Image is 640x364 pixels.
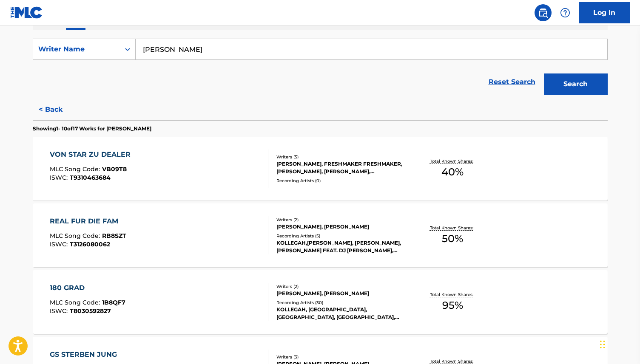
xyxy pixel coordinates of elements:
span: ISWC : [50,240,70,248]
div: [PERSON_NAME], FRESHMAKER FRESHMAKER, [PERSON_NAME], [PERSON_NAME], [PERSON_NAME] [276,160,405,175]
div: Writers ( 2 ) [276,283,405,290]
img: MLC Logo [10,6,43,19]
a: VON STAR ZU DEALERMLC Song Code:VB09T8ISWC:T9310463684Writers (5)[PERSON_NAME], FRESHMAKER FRESHM... [33,137,608,200]
div: Writers ( 3 ) [276,354,405,360]
span: MLC Song Code : [50,232,102,240]
span: 40 % [441,164,464,180]
div: 180 GRAD [50,283,125,293]
a: Log In [579,2,630,23]
span: 95 % [442,298,463,313]
div: Writers ( 2 ) [276,217,405,223]
form: Search Form [33,39,608,99]
img: help [560,8,570,18]
div: Recording Artists ( 0 ) [276,178,405,184]
span: T9310463684 [70,174,111,181]
span: T3126080062 [70,240,110,248]
a: Reset Search [484,73,540,91]
p: Total Known Shares: [430,158,475,164]
p: Total Known Shares: [430,291,475,298]
span: VB09T8 [102,165,127,173]
a: REAL FUR DIE FAMMLC Song Code:RB8SZTISWC:T3126080062Writers (2)[PERSON_NAME], [PERSON_NAME]Record... [33,203,608,267]
div: Recording Artists ( 30 ) [276,299,405,306]
span: ISWC : [50,174,70,181]
div: KOLLEGAH,[PERSON_NAME], [PERSON_NAME], [PERSON_NAME] FEAT. DJ [PERSON_NAME], [PERSON_NAME], [PERS... [276,239,405,254]
div: REAL FUR DIE FAM [50,216,126,226]
div: Writers ( 5 ) [276,154,405,160]
div: KOLLEGAH, [GEOGRAPHIC_DATA], [GEOGRAPHIC_DATA], [GEOGRAPHIC_DATA], [GEOGRAPHIC_DATA] [276,306,405,321]
div: [PERSON_NAME], [PERSON_NAME] [276,290,405,297]
a: Public Search [535,4,552,21]
span: ISWC : [50,307,70,315]
span: MLC Song Code : [50,299,102,306]
span: 50 % [442,231,463,246]
div: Drag [600,332,605,357]
button: Search [544,73,608,95]
button: < Back [33,99,84,120]
div: GS STERBEN JUNG [50,350,128,360]
span: MLC Song Code : [50,165,102,173]
div: VON STAR ZU DEALER [50,150,135,160]
div: Help [557,4,574,21]
div: Writer Name [38,44,115,54]
iframe: Chat Widget [597,323,640,364]
span: T8030592827 [70,307,111,315]
span: 1B8QF7 [102,299,125,306]
p: Total Known Shares: [430,225,475,231]
p: Showing 1 - 10 of 17 Works for [PERSON_NAME] [33,125,151,133]
div: [PERSON_NAME], [PERSON_NAME] [276,223,405,231]
img: search [538,8,548,18]
div: Recording Artists ( 5 ) [276,233,405,239]
a: 180 GRADMLC Song Code:1B8QF7ISWC:T8030592827Writers (2)[PERSON_NAME], [PERSON_NAME]Recording Arti... [33,270,608,334]
span: RB8SZT [102,232,126,240]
